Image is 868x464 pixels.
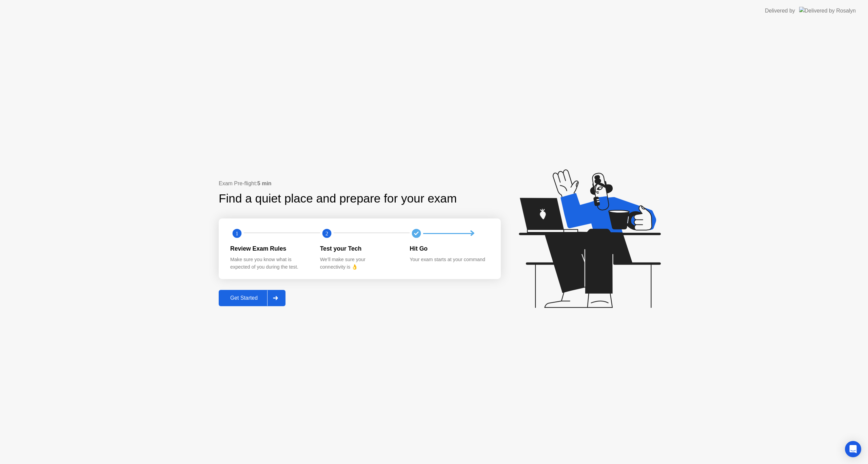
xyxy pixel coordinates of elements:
[320,256,399,271] div: We’ll make sure your connectivity is 👌
[765,7,795,15] div: Delivered by
[219,190,458,208] div: Find a quiet place and prepare for your exam
[799,7,856,15] img: Delivered by Rosalyn
[320,244,399,253] div: Test your Tech
[221,295,267,301] div: Get Started
[257,181,272,186] b: 5 min
[230,244,309,253] div: Review Exam Rules
[410,256,489,263] div: Your exam starts at your command
[236,230,238,237] text: 1
[219,180,501,188] div: Exam Pre-flight:
[219,290,285,306] button: Get Started
[845,441,861,457] div: Open Intercom Messenger
[230,256,309,271] div: Make sure you know what is expected of you during the test.
[410,244,489,253] div: Hit Go
[325,230,328,237] text: 2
